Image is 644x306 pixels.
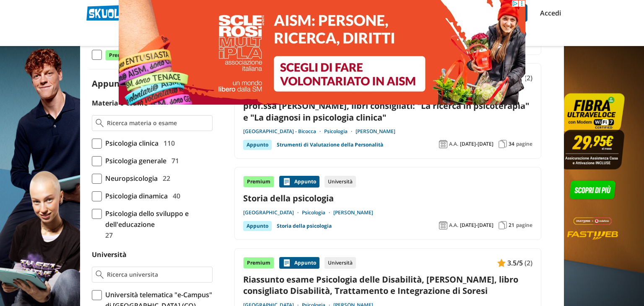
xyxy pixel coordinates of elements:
[333,209,373,216] a: [PERSON_NAME]
[243,221,272,231] div: Appunto
[102,190,168,201] span: Psicologia dinamica
[499,140,507,148] img: Pagine
[243,274,532,296] a: Riassunto esame Psicologia delle Disabilità, [PERSON_NAME], libro consigliato Disabilità, Trattam...
[439,221,447,229] img: Anno accademico
[356,128,395,135] a: [PERSON_NAME]
[243,176,274,188] div: Premium
[439,140,447,148] img: Anno accademico
[92,78,140,89] label: Appunti
[102,138,158,149] span: Psicologia clinica
[96,119,104,127] img: Ricerca materia o esame
[159,173,170,184] span: 22
[525,257,532,268] span: (2)
[516,141,532,147] span: pagine
[449,222,458,229] span: A.A.
[324,128,356,135] a: Psicologia
[169,190,180,201] span: 40
[92,98,148,108] label: Materia o esame
[325,257,356,269] div: Università
[509,141,514,147] span: 34
[277,221,332,231] a: Storia della psicologia
[102,230,113,241] span: 27
[105,50,136,61] span: Premium
[283,177,291,186] img: Appunti contenuto
[460,141,493,147] span: [DATE]-[DATE]
[509,222,514,229] span: 21
[102,208,213,230] span: Psicologia dello sviluppo e dell'educazione
[499,221,507,229] img: Pagine
[302,209,333,216] a: Psicologia
[160,138,175,149] span: 110
[460,222,493,229] span: [DATE]-[DATE]
[243,209,302,216] a: [GEOGRAPHIC_DATA]
[449,141,458,147] span: A.A.
[277,140,383,150] a: Strumenti di Valutazione della Personalità
[243,257,274,269] div: Premium
[525,72,532,83] span: (2)
[102,155,166,166] span: Psicologia generale
[168,155,179,166] span: 71
[96,270,104,279] img: Ricerca universita
[279,176,319,188] div: Appunto
[243,128,324,135] a: [GEOGRAPHIC_DATA] - Bicocca
[102,173,158,184] span: Neuropsicologia
[279,257,319,269] div: Appunto
[516,222,532,229] span: pagine
[325,176,356,188] div: Università
[107,270,209,279] input: Ricerca universita
[283,259,291,267] img: Appunti contenuto
[92,250,127,259] label: Università
[497,259,506,267] img: Appunti contenuto
[107,119,209,127] input: Ricerca materia o esame
[243,140,272,150] div: Appunto
[507,257,523,268] span: 3.5/5
[243,193,532,204] a: Storia della psicologia
[540,4,558,22] a: Accedi
[243,89,532,123] a: Dispensa per l'esame: Strumenti di valutazione della personalità, prof.ssa [PERSON_NAME], libri c...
